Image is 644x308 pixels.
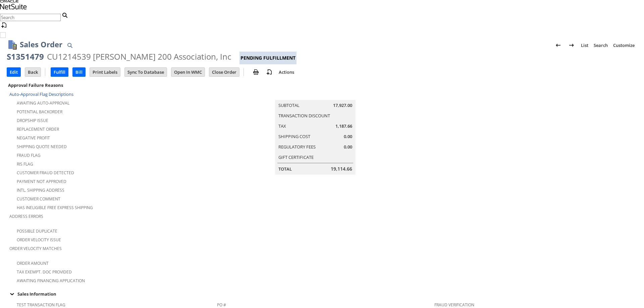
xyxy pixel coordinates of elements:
[278,154,314,160] a: Gift Certificate
[17,161,33,167] a: RIS flag
[125,68,167,76] input: Sync To Database
[7,81,214,89] div: Approval Failure Reasons
[278,113,330,119] a: Transaction Discount
[17,278,85,284] a: Awaiting Financing Application
[7,51,44,62] div: S1351479
[591,40,610,51] a: Search
[278,144,316,150] a: Regulatory Fees
[17,109,62,115] a: Potential Backorder
[17,135,50,141] a: Negative Profit
[331,166,352,172] span: 19,114.66
[17,126,59,132] a: Replacement Order
[276,69,297,75] a: Actions
[335,123,352,129] span: 1,187.66
[9,91,73,97] a: Auto-Approval Flag Descriptions
[7,68,20,76] input: Edit
[239,52,297,64] div: Pending Fulfillment
[47,51,231,62] div: CU1214539 [PERSON_NAME] 200 Association, Inc
[9,213,43,219] a: Address Errors
[278,133,310,139] a: Shipping Cost
[17,152,41,158] a: Fraud Flag
[275,89,356,100] caption: Summary
[17,196,60,202] a: Customer Comment
[17,260,49,266] a: Order Amount
[20,39,62,50] h1: Sales Order
[17,100,69,106] a: Awaiting Auto-Approval
[17,179,66,184] a: Payment not approved
[278,102,300,108] a: Subtotal
[209,68,239,76] input: Close Order
[278,166,292,172] a: Total
[17,187,64,193] a: Intl. Shipping Address
[61,11,69,19] svg: Search
[17,205,93,210] a: Has Ineligible Free Express Shipping
[66,41,74,49] img: Quick Find
[9,246,62,251] a: Order Velocity Matches
[7,290,637,298] td: Sales Information
[278,123,286,129] a: Tax
[171,68,205,76] input: Open In WMC
[17,269,72,275] a: Tax Exempt. Doc Provided
[17,237,61,243] a: Order Velocity Issue
[73,68,85,76] input: Bill
[17,144,67,149] a: Shipping Quote Needed
[344,144,352,150] span: 0.00
[17,170,74,176] a: Customer Fraud Detected
[51,68,68,76] input: Fulfill
[344,133,352,140] span: 0.00
[25,68,41,76] input: Back
[578,40,591,51] a: List
[333,102,352,109] span: 17,927.00
[7,290,635,298] div: Sales Information
[17,228,57,234] a: Possible Duplicate
[252,68,260,76] img: print.svg
[554,41,562,49] img: Previous
[610,40,637,51] a: Customize
[17,118,48,123] a: Dropship Issue
[265,68,273,76] img: add-record.svg
[90,68,120,76] input: Print Labels
[568,41,576,49] img: Next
